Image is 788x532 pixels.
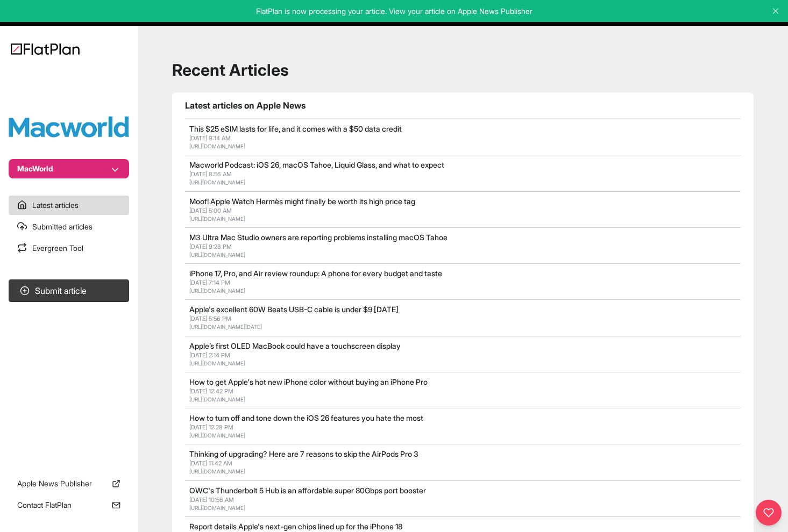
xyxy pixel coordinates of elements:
[189,134,231,142] span: [DATE] 9:14 AM
[189,287,245,294] a: [URL][DOMAIN_NAME]
[189,459,232,467] span: [DATE] 11:42 AM
[189,215,245,222] a: [URL][DOMAIN_NAME]
[189,360,245,366] a: [URL][DOMAIN_NAME]
[189,468,245,475] a: [URL][DOMAIN_NAME]
[189,197,415,206] a: Moof! Apple Watch Hermès might finally be worth its high price tag
[189,387,233,395] span: [DATE] 12:42 PM
[185,99,741,112] h1: Latest articles on Apple News
[8,6,780,17] p: FlatPlan is now processing your article. View your article on Apple News Publisher
[189,423,233,431] span: [DATE] 12:28 PM
[189,207,232,214] span: [DATE] 5:00 AM
[189,269,442,278] a: iPhone 17, Pro, and Air review roundup: A phone for every budget and taste
[189,341,401,350] a: Apple’s first OLED MacBook could have a touchscreen display
[9,217,129,236] a: Submitted articles
[189,486,426,495] a: OWC's Thunderbolt 5 Hub is an affordable super 80Gbps port booster
[189,351,230,359] span: [DATE] 2:14 PM
[189,170,232,178] span: [DATE] 8:56 AM
[189,413,423,422] a: How to turn off and tone down the iOS 26 features you hate the most
[9,159,129,178] button: MacWorld
[189,305,399,314] a: Apple's excellent 60W Beats USB-C cable is under $9 [DATE]
[189,124,402,133] a: This $25 eSIM lasts for life, and it comes with a $50 data credit
[189,143,245,149] a: [URL][DOMAIN_NAME]
[189,279,230,286] span: [DATE] 7:14 PM
[189,243,232,250] span: [DATE] 9:28 PM
[189,396,245,402] a: [URL][DOMAIN_NAME]
[189,505,245,511] a: [URL][DOMAIN_NAME]
[9,116,129,138] img: Publication Logo
[189,432,245,438] a: [URL][DOMAIN_NAME]
[172,60,754,80] h1: Recent Articles
[11,43,80,55] img: Logo
[189,449,418,458] a: Thinking of upgrading? Here are 7 reasons to skip the AirPods Pro 3
[9,239,129,258] a: Evergreen Tool
[189,323,262,330] a: [URL][DOMAIN_NAME][DATE]
[189,251,245,258] a: [URL][DOMAIN_NAME]
[189,377,428,386] a: How to get Apple's hot new iPhone color without buying an iPhone Pro
[189,496,234,504] span: [DATE] 10:56 AM
[9,495,129,515] a: Contact FlatPlan
[189,179,245,185] a: [URL][DOMAIN_NAME]
[9,196,129,215] a: Latest articles
[189,233,448,242] a: M3 Ultra Mac Studio owners are reporting problems installing macOS Tahoe
[9,279,129,302] button: Submit article
[189,315,231,322] span: [DATE] 5:56 PM
[189,522,402,531] a: Report details Apple's next-gen chips lined up for the iPhone 18
[189,160,444,169] a: Macworld Podcast: iOS 26, macOS Tahoe, Liquid Glass, and what to expect
[9,474,129,493] a: Apple News Publisher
